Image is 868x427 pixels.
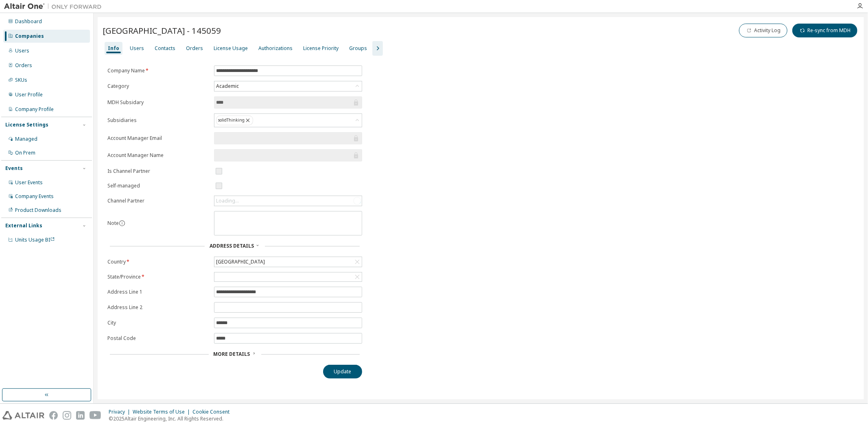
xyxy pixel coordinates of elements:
[2,411,44,420] img: altair_logo.svg
[15,18,42,25] div: Dashboard
[792,24,857,37] button: Re-sync from MDH
[76,411,85,420] img: linkedin.svg
[5,222,42,229] div: External Links
[109,415,234,422] p: © 2025 Altair Engineering, Inc. All Rights Reserved.
[107,135,209,142] label: Account Manager Email
[4,2,106,11] img: Altair One
[214,196,362,206] div: Loading...
[15,136,37,142] div: Managed
[15,193,54,200] div: Company Events
[216,115,253,125] div: solidThinking
[5,122,48,128] div: License Settings
[130,45,144,52] div: Users
[216,198,239,204] div: Loading...
[107,274,209,280] label: State/Province
[63,411,71,420] img: instagram.svg
[15,33,44,39] div: Companies
[107,320,209,326] label: City
[107,152,209,159] label: Account Manager Name
[15,62,32,69] div: Orders
[107,68,209,74] label: Company Name
[739,24,787,37] button: Activity Log
[107,117,209,124] label: Subsidiaries
[107,259,209,265] label: Country
[107,168,209,174] label: Is Channel Partner
[214,81,362,91] div: Academic
[107,83,209,89] label: Category
[258,45,293,52] div: Authorizations
[214,257,362,267] div: [GEOGRAPHIC_DATA]
[323,365,362,379] button: Update
[107,289,209,295] label: Address Line 1
[107,220,119,227] label: Note
[186,45,203,52] div: Orders
[303,45,339,52] div: License Priority
[107,304,209,311] label: Address Line 2
[108,45,119,52] div: Info
[349,45,367,52] div: Groups
[15,179,43,186] div: User Events
[15,91,43,98] div: User Profile
[15,236,55,243] span: Units Usage BI
[215,82,240,91] div: Academic
[107,99,209,106] label: MDH Subsidary
[5,165,23,172] div: Events
[109,409,133,415] div: Privacy
[107,183,209,189] label: Self-managed
[107,198,209,204] label: Channel Partner
[15,207,61,213] div: Product Downloads
[133,409,192,415] div: Website Terms of Use
[192,409,234,415] div: Cookie Consent
[119,220,125,227] button: information
[214,45,248,52] div: License Usage
[214,114,362,127] div: solidThinking
[214,351,250,357] span: More Details
[90,411,101,420] img: youtube.svg
[49,411,58,420] img: facebook.svg
[15,150,35,156] div: On Prem
[210,242,254,249] span: Address Details
[15,48,29,54] div: Users
[155,45,175,52] div: Contacts
[15,77,27,83] div: SKUs
[107,335,209,342] label: Postal Code
[215,257,266,266] div: [GEOGRAPHIC_DATA]
[103,25,221,36] span: [GEOGRAPHIC_DATA] - 145059
[15,106,54,113] div: Company Profile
